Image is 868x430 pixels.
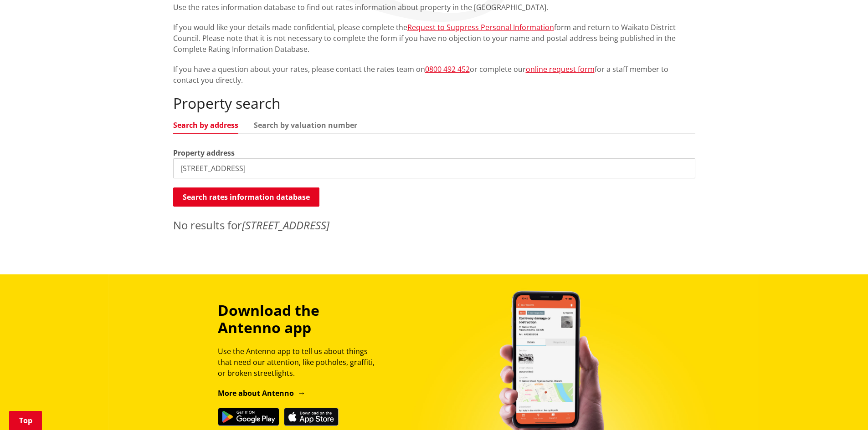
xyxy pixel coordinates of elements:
p: Use the Antenno app to tell us about things that need our attention, like potholes, graffiti, or ... [218,346,383,379]
button: Search rates information database [173,187,319,207]
h2: Property search [173,95,695,112]
img: Download on the App Store [284,408,339,426]
a: Request to Suppress Personal Information [407,22,554,32]
p: If you would like your details made confidential, please complete the form and return to Waikato ... [173,22,695,55]
a: Search by valuation number [254,121,357,129]
p: Use the rates information database to find out rates information about property in the [GEOGRAPHI... [173,2,695,13]
a: 0800 492 452 [425,64,470,74]
a: Top [9,411,42,430]
input: e.g. Duke Street NGARUAWAHIA [173,158,695,178]
iframe: Messenger Launcher [826,392,859,425]
img: Get it on Google Play [218,408,279,426]
h3: Download the Antenno app [218,302,383,337]
p: No results for [173,217,695,233]
a: More about Antenno [218,388,306,398]
a: Search by address [173,121,238,129]
a: online request form [526,64,595,74]
em: [STREET_ADDRESS] [242,218,329,233]
p: If you have a question about your rates, please contact the rates team on or complete our for a s... [173,64,695,86]
label: Property address [173,147,235,158]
